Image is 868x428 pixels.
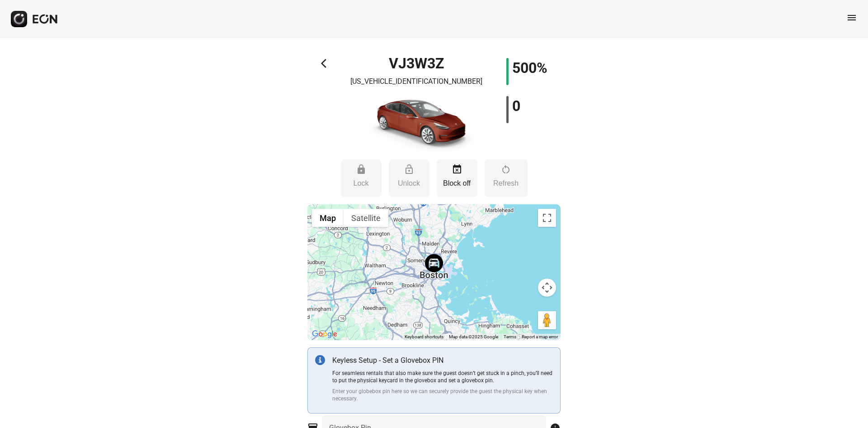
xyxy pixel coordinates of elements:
[389,58,444,69] h1: VJ3W3Z
[512,101,520,111] h1: 0
[522,334,558,339] a: Report a map error
[538,311,556,329] button: Drag Pegman onto the map to open Street View
[449,334,498,339] span: Map data ©2025 Google
[441,178,473,189] p: Block off
[315,355,325,365] img: info
[846,12,857,23] span: menu
[437,159,477,197] button: Block off
[353,91,480,154] img: car
[405,334,443,340] button: Keyboard shortcuts
[310,328,340,340] img: Google
[332,355,553,366] p: Keyless Setup - Set a Glovebox PIN
[332,388,553,402] p: Enter your globebox pin here so we can securely provide the guest the physical key when necessary.
[312,209,344,227] button: Show street map
[321,58,332,69] span: arrow_back_ios
[452,164,462,175] span: event_busy
[310,328,340,340] a: Open this area in Google Maps (opens a new window)
[538,209,556,227] button: Toggle fullscreen view
[344,209,388,227] button: Show satellite imagery
[350,76,482,87] p: [US_VEHICLE_IDENTIFICATION_NUMBER]
[504,334,516,339] a: Terms (opens in new tab)
[538,279,556,297] button: Map camera controls
[332,370,553,384] p: For seamless rentals that also make sure the guest doesn’t get stuck in a pinch, you’ll need to p...
[512,63,547,73] h1: 500%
